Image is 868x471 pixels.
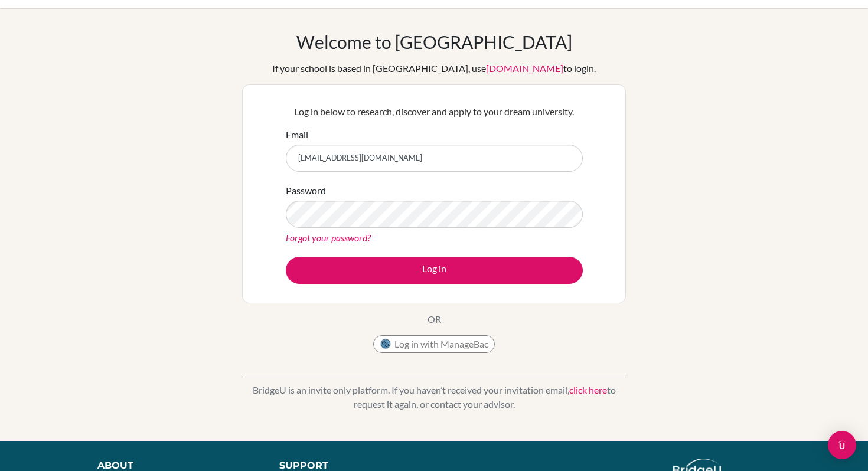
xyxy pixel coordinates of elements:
[569,384,607,395] a: click here
[286,257,583,284] button: Log in
[296,31,572,53] h1: Welcome to [GEOGRAPHIC_DATA]
[272,61,596,76] div: If your school is based in [GEOGRAPHIC_DATA], use to login.
[242,383,626,411] p: BridgeU is an invite only platform. If you haven’t received your invitation email, to request it ...
[286,127,308,142] label: Email
[286,232,371,243] a: Forgot your password?
[286,104,583,119] p: Log in below to research, discover and apply to your dream university.
[286,184,326,198] label: Password
[373,335,495,353] button: Log in with ManageBac
[828,431,856,459] div: Open Intercom Messenger
[428,312,441,326] p: OR
[486,63,563,74] a: [DOMAIN_NAME]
